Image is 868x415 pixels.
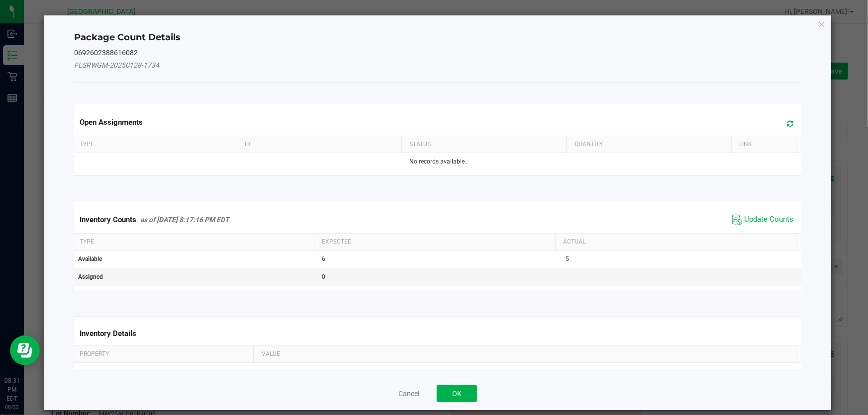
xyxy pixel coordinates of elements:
span: 5 [566,255,569,262]
span: Quantity [575,141,603,148]
span: Inventory Counts [80,215,136,224]
span: Property [80,350,109,357]
span: Open Assignments [80,118,143,127]
button: Close [818,18,825,30]
span: Name [83,368,98,375]
span: Link [739,141,752,148]
span: Available [78,255,102,262]
h5: 0692602388616082 [74,49,801,57]
button: OK [437,385,477,402]
span: 0 [322,273,325,280]
iframe: Resource center [10,335,40,365]
span: Actual [564,238,586,245]
span: 6 [322,255,325,262]
td: No records available. [72,153,803,170]
span: Update Counts [744,215,793,225]
span: ID [245,141,251,148]
span: Value [262,350,280,357]
span: Type [80,238,94,245]
span: as of [DATE] 8:17:16 PM EDT [140,216,229,224]
h5: FLSRWGM-20250128-1734 [74,62,801,69]
span: Inventory Details [80,329,136,338]
span: Type [80,141,94,148]
span: Expected [322,238,352,245]
h4: Package Count Details [74,31,801,44]
span: Status [410,141,431,148]
span: FT - DISTILLATE EXTRACT - 1G - PPU - IND [261,368,373,375]
span: Assigned [78,273,103,280]
button: Cancel [398,389,419,399]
